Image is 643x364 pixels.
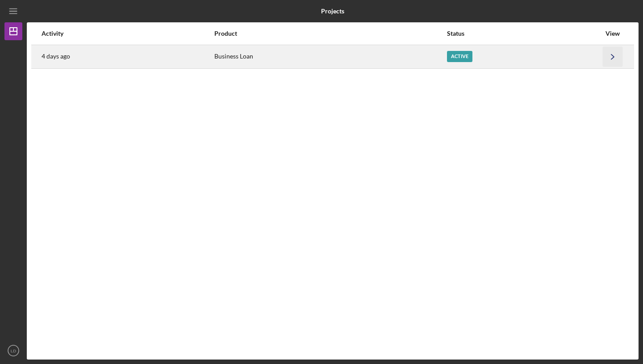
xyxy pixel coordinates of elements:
[601,30,624,37] div: View
[11,348,16,353] text: LD
[321,8,344,15] b: Projects
[447,30,601,37] div: Status
[214,46,447,68] div: Business Loan
[42,30,213,37] div: Activity
[447,51,472,62] div: Active
[42,53,70,60] time: 2025-08-29 15:26
[214,30,447,37] div: Product
[4,342,22,360] button: LD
